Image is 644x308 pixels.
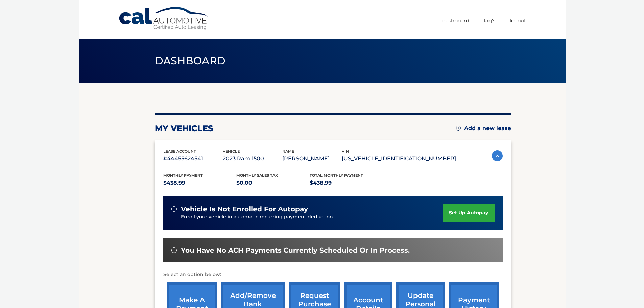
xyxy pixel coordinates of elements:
span: name [282,149,294,154]
span: You have no ACH payments currently scheduled or in process. [181,246,410,255]
span: Dashboard [155,54,226,67]
span: vehicle [223,149,240,154]
span: lease account [163,149,196,154]
p: $0.00 [236,178,310,188]
p: Select an option below: [163,270,503,279]
p: 2023 Ram 1500 [223,154,282,163]
img: add.svg [456,126,461,131]
p: [US_VEHICLE_IDENTIFICATION_NUMBER] [342,154,456,163]
a: Cal Automotive [118,7,210,31]
a: Logout [510,15,526,26]
span: vin [342,149,349,154]
span: Total Monthly Payment [310,173,363,178]
span: vehicle is not enrolled for autopay [181,205,308,213]
p: $438.99 [163,178,237,188]
a: Dashboard [442,15,469,26]
a: set up autopay [443,204,494,222]
img: accordion-active.svg [492,150,503,161]
img: alert-white.svg [171,247,177,253]
a: FAQ's [484,15,495,26]
span: Monthly Payment [163,173,203,178]
img: alert-white.svg [171,206,177,212]
p: $438.99 [310,178,383,188]
a: Add a new lease [456,125,511,132]
p: [PERSON_NAME] [282,154,342,163]
p: #44455624541 [163,154,223,163]
p: Enroll your vehicle in automatic recurring payment deduction. [181,213,443,221]
span: Monthly sales Tax [236,173,278,178]
h2: my vehicles [155,123,213,134]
